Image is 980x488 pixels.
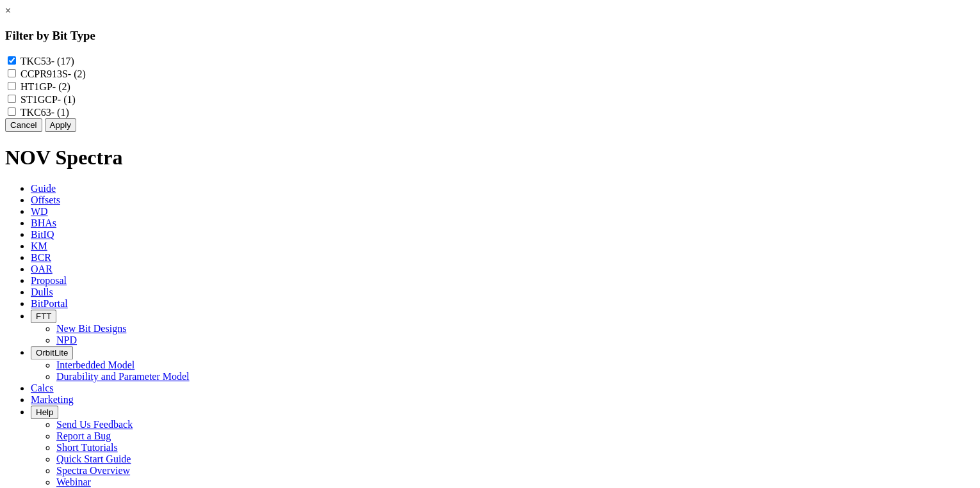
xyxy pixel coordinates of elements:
[56,359,135,370] a: Interbedded Model
[36,348,68,358] span: OrbitLite
[20,56,74,67] label: TKC53
[31,264,53,274] span: OAR
[5,146,975,169] h1: NOV Spectra
[51,107,69,118] span: - (1)
[31,206,48,217] span: WD
[5,29,975,43] h3: Filter by Bit Type
[31,229,54,240] span: BitIQ
[31,298,68,309] span: BitPortal
[31,252,51,263] span: BCR
[20,81,70,92] label: HT1GP
[31,217,56,228] span: BHAs
[56,335,77,345] a: NPD
[56,465,130,476] a: Spectra Overview
[36,311,51,321] span: FTT
[56,371,190,382] a: Durability and Parameter Model
[31,382,54,393] span: Calcs
[31,287,53,297] span: Dulls
[56,323,126,334] a: New Bit Designs
[5,118,42,132] button: Cancel
[53,81,70,92] span: - (2)
[56,476,91,487] a: Webinar
[56,453,131,464] a: Quick Start Guide
[20,68,86,79] label: CCPR913S
[20,94,76,105] label: ST1GCP
[45,118,76,132] button: Apply
[36,407,53,417] span: Help
[56,430,111,441] a: Report a Bug
[31,194,60,205] span: Offsets
[51,56,74,67] span: - (17)
[56,442,118,453] a: Short Tutorials
[31,394,74,405] span: Marketing
[56,419,133,430] a: Send Us Feedback
[58,94,76,105] span: - (1)
[31,275,67,286] span: Proposal
[68,68,86,79] span: - (2)
[31,183,56,194] span: Guide
[20,107,69,118] label: TKC63
[5,5,11,16] a: ×
[31,240,47,251] span: KM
